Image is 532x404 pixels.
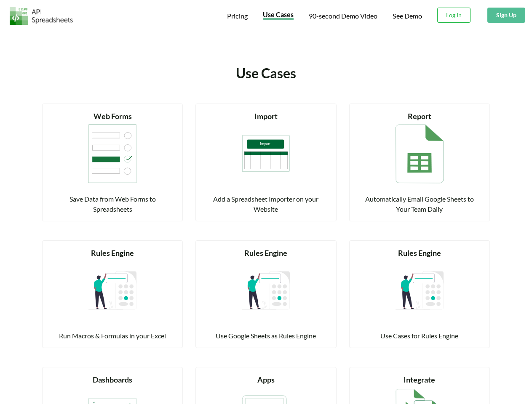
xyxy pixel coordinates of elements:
[487,8,525,23] button: Sign Up
[206,247,326,259] div: Rules Engine
[360,374,479,385] div: Integrate
[10,7,73,25] img: Logo.png
[53,194,172,214] div: Save Data from Web Forms to Spreadsheets
[396,259,444,322] img: Use Case
[206,111,326,122] div: Import
[88,259,136,322] img: Use Case
[53,111,172,122] div: Web Forms
[227,12,248,20] span: Pricing
[360,331,479,341] div: Use Cases for Rules Engine
[53,331,172,341] div: Run Macros & Formulas in your Excel
[396,122,444,185] img: Use Case
[206,194,326,214] div: Add a Spreadsheet Importer on your Website
[206,374,326,385] div: Apps
[360,111,479,122] div: Report
[263,11,294,19] span: Use Cases
[360,194,479,214] div: Automatically Email Google Sheets to Your Team Daily
[437,8,471,23] button: Log In
[393,12,422,21] a: See Demo
[157,63,375,83] div: Use Cases
[206,331,326,341] div: Use Google Sheets as Rules Engine
[53,247,172,259] div: Rules Engine
[242,259,290,322] img: Use Case
[88,122,136,185] img: Use Case
[309,13,377,19] span: 90-second Demo Video
[53,374,172,385] div: Dashboards
[360,247,479,259] div: Rules Engine
[242,122,290,185] img: Use Case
